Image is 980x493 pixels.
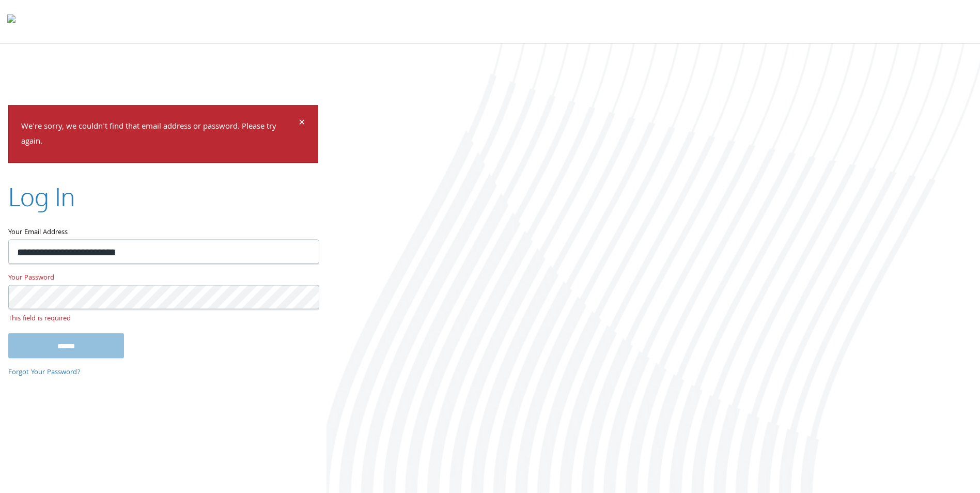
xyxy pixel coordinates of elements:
h2: Log In [8,179,75,214]
img: todyl-logo-dark.svg [7,11,15,32]
p: We're sorry, we couldn't find that email address or password. Please try again. [21,120,297,150]
button: Dismiss alert [299,118,305,130]
label: Your Password [8,272,318,285]
a: Forgot Your Password? [8,367,81,378]
span: × [299,114,305,134]
small: This field is required [8,313,318,325]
